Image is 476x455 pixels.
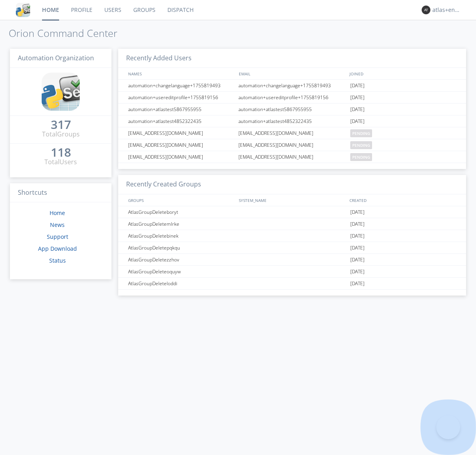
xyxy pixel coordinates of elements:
[347,194,459,206] div: CREATED
[118,206,466,218] a: AtlasGroupDeleteboryt[DATE]
[236,151,348,163] div: [EMAIL_ADDRESS][DOMAIN_NAME]
[16,3,30,17] img: cddb5a64eb264b2086981ab96f4c1ba7
[118,242,466,254] a: AtlasGroupDeletepqkqu[DATE]
[422,6,430,14] img: 373638.png
[118,266,466,278] a: AtlasGroupDeleteoquyw[DATE]
[118,218,466,230] a: AtlasGroupDeletemlrke[DATE]
[118,254,466,266] a: AtlasGroupDeletezzhov[DATE]
[51,148,71,156] div: 118
[118,278,466,290] a: AtlasGroupDeleteloddi[DATE]
[350,206,365,218] span: [DATE]
[350,218,365,230] span: [DATE]
[47,233,68,240] a: Support
[350,254,365,266] span: [DATE]
[44,157,77,167] div: Total Users
[126,206,236,218] div: AtlasGroupDeleteboryt
[126,254,236,265] div: AtlasGroupDeletezzhov
[10,183,111,203] h3: Shortcuts
[126,139,236,151] div: [EMAIL_ADDRESS][DOMAIN_NAME]
[350,266,365,278] span: [DATE]
[50,209,65,217] a: Home
[126,115,236,127] div: automation+atlastest4852322435
[118,104,466,115] a: automation+atlastest5867955955automation+atlastest5867955955[DATE]
[118,115,466,127] a: automation+atlastest4852322435automation+atlastest4852322435[DATE]
[237,68,347,79] div: EMAIL
[126,92,236,103] div: automation+usereditprofile+1755819156
[126,278,236,289] div: AtlasGroupDeleteloddi
[118,127,466,139] a: [EMAIL_ADDRESS][DOMAIN_NAME][EMAIL_ADDRESS][DOMAIN_NAME]pending
[350,153,372,161] span: pending
[118,175,466,194] h3: Recently Created Groups
[118,151,466,163] a: [EMAIL_ADDRESS][DOMAIN_NAME][EMAIL_ADDRESS][DOMAIN_NAME]pending
[42,130,80,139] div: Total Groups
[126,68,235,79] div: NAMES
[118,92,466,104] a: automation+usereditprofile+1755819156automation+usereditprofile+1755819156[DATE]
[432,6,462,14] div: atlas+english0001
[350,129,372,137] span: pending
[350,80,365,92] span: [DATE]
[350,92,365,104] span: [DATE]
[118,49,466,68] h3: Recently Added Users
[236,127,348,139] div: [EMAIL_ADDRESS][DOMAIN_NAME]
[350,141,372,149] span: pending
[42,73,80,111] img: cddb5a64eb264b2086981ab96f4c1ba7
[436,415,460,439] iframe: Toggle Customer Support
[126,194,235,206] div: GROUPS
[118,139,466,151] a: [EMAIL_ADDRESS][DOMAIN_NAME][EMAIL_ADDRESS][DOMAIN_NAME]pending
[18,54,94,62] span: Automation Organization
[126,80,236,91] div: automation+changelanguage+1755819493
[49,257,66,264] a: Status
[51,148,71,157] a: 118
[126,127,236,139] div: [EMAIL_ADDRESS][DOMAIN_NAME]
[236,139,348,151] div: [EMAIL_ADDRESS][DOMAIN_NAME]
[51,121,71,130] a: 317
[126,230,236,242] div: AtlasGroupDeletebinek
[350,104,365,115] span: [DATE]
[126,218,236,230] div: AtlasGroupDeletemlrke
[236,104,348,115] div: automation+atlastest5867955955
[126,104,236,115] div: automation+atlastest5867955955
[236,92,348,103] div: automation+usereditprofile+1755819156
[350,115,365,127] span: [DATE]
[350,242,365,254] span: [DATE]
[126,151,236,163] div: [EMAIL_ADDRESS][DOMAIN_NAME]
[118,230,466,242] a: AtlasGroupDeletebinek[DATE]
[350,230,365,242] span: [DATE]
[118,80,466,92] a: automation+changelanguage+1755819493automation+changelanguage+1755819493[DATE]
[350,278,365,290] span: [DATE]
[236,115,348,127] div: automation+atlastest4852322435
[236,80,348,91] div: automation+changelanguage+1755819493
[51,121,71,129] div: 317
[38,245,77,252] a: App Download
[126,266,236,277] div: AtlasGroupDeleteoquyw
[347,68,459,79] div: JOINED
[50,221,65,228] a: News
[126,242,236,253] div: AtlasGroupDeletepqkqu
[237,194,347,206] div: SYSTEM_NAME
